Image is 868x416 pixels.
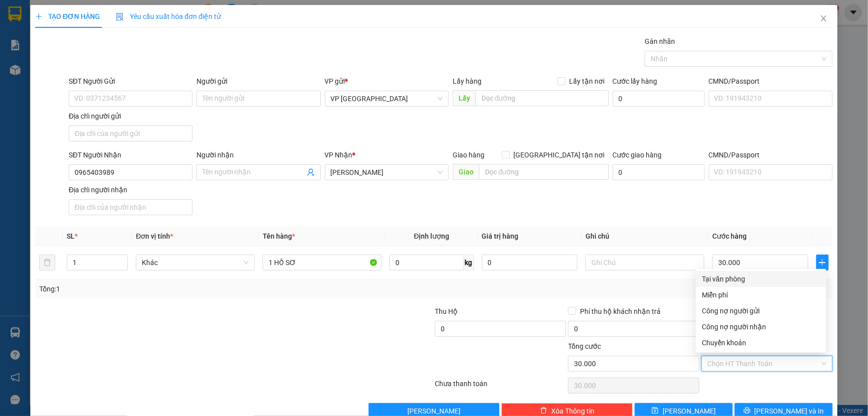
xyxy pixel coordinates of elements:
strong: 0901 933 179 [64,48,113,58]
div: Địa chỉ người nhận [69,184,193,195]
input: Địa chỉ của người gửi [69,126,193,141]
span: close [820,14,828,22]
input: VD: Bàn, Ghế [263,255,382,271]
div: CMND/Passport [709,149,833,160]
span: Phí thu hộ khách nhận trả [576,306,665,317]
div: Công nợ người nhận [702,321,820,332]
div: SĐT Người Gửi [69,76,193,87]
strong: 0901 900 568 [64,28,144,47]
span: [GEOGRAPHIC_DATA] tận nơi [510,149,609,160]
span: Cước hàng [712,232,747,240]
input: 0 [482,255,578,271]
span: Khác [142,255,249,270]
input: Ghi Chú [585,255,704,271]
span: Lê Đại Hành [331,165,443,180]
div: Cước gửi hàng sẽ được ghi vào công nợ của người gửi [696,303,826,319]
span: VP Đà Nẵng [331,91,443,106]
span: Giao [453,164,479,180]
strong: 0931 600 979 [6,28,54,47]
span: Đơn vị tính [136,232,173,240]
span: Lấy tận nơi [566,76,609,87]
div: Cước gửi hàng sẽ được ghi vào công nợ của người nhận [696,319,826,335]
span: plus [35,13,42,20]
button: Close [810,5,838,33]
span: save [652,407,659,415]
span: Yêu cầu xuất hóa đơn điện tử [116,12,221,20]
div: Miễn phí [702,289,820,300]
span: kg [464,255,474,271]
span: printer [744,407,751,415]
span: delete [540,407,547,415]
span: Định lượng [414,232,449,240]
strong: Sài Gòn: [6,28,36,37]
span: plus [817,259,828,267]
div: CMND/Passport [709,76,833,87]
span: VP Nhận [325,151,353,159]
span: SL [67,232,75,240]
span: Tổng cước [568,342,601,350]
span: TẠO ĐƠN HÀNG [35,12,100,20]
span: Tên hàng [263,232,295,240]
span: user-add [307,168,315,176]
span: VP [GEOGRAPHIC_DATA] [6,62,123,90]
button: plus [816,255,829,271]
span: VP GỬI: [6,62,50,76]
span: Lấy hàng [453,77,482,85]
div: Người nhận [196,149,320,160]
div: VP gửi [325,76,449,87]
span: ĐỨC ĐẠT GIA LAI [27,9,124,23]
div: Tổng: 1 [39,283,335,294]
div: Chuyển khoản [702,337,820,348]
div: SĐT Người Nhận [69,149,193,160]
span: Thu Hộ [435,307,458,315]
div: Công nợ người gửi [702,305,820,316]
input: Dọc đường [479,164,609,180]
span: Giao hàng [453,151,484,159]
strong: 0901 936 968 [6,48,55,58]
th: Ghi chú [581,227,708,246]
div: Chưa thanh toán [434,378,568,396]
input: Cước giao hàng [613,164,705,180]
button: delete [39,255,55,271]
div: Địa chỉ người gửi [69,111,193,122]
label: Cước lấy hàng [613,77,658,85]
input: Địa chỉ của người nhận [69,199,193,215]
span: Giá trị hàng [482,232,519,240]
div: Người gửi [196,76,320,87]
label: Cước giao hàng [613,151,662,159]
span: Lấy [453,90,476,106]
strong: [PERSON_NAME]: [64,28,126,37]
input: Dọc đường [476,90,609,106]
div: Tại văn phòng [702,274,820,284]
img: icon [116,13,124,21]
input: Cước lấy hàng [613,91,705,107]
label: Gán nhãn [645,37,675,45]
